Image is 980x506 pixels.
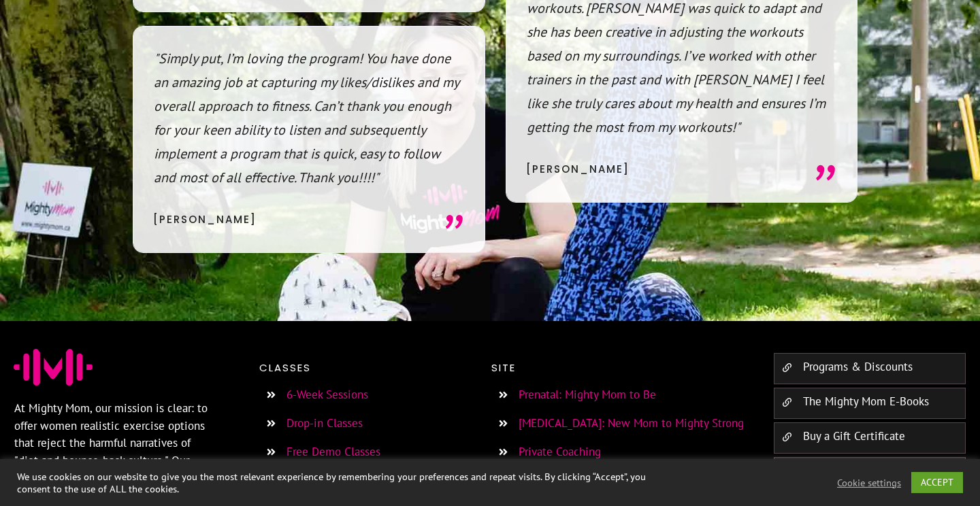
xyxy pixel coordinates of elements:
p: Classes [259,359,480,377]
a: Private Coaching [519,444,601,459]
div: " [419,211,465,272]
strong: [PERSON_NAME] [526,162,630,176]
p: Site [491,359,745,377]
a: [MEDICAL_DATA]: New Mom to Mighty Strong [519,416,744,431]
a: Drop-in Classes [287,416,363,431]
a: Buy a Gift Certificate [803,428,905,443]
div: We use cookies on our website to give you the most relevant experience by remembering your prefer... [17,471,679,495]
p: "Simply put, I’m loving the program! You have done an amazing job at capturing my likes/dislikes ... [154,47,464,190]
a: ACCEPT [911,472,963,493]
strong: [PERSON_NAME] [153,212,257,226]
a: Programs & Discounts [803,359,913,374]
a: Cookie settings [837,477,901,489]
div: " [791,161,837,229]
img: Favicon Jessica Sennet Mighty Mom Prenatal Postpartum Mom & Baby Fitness Programs Toronto Ontario... [14,349,93,386]
a: Prenatal: Mighty Mom to Be [519,387,656,402]
a: 6-Week Sessions [287,387,368,402]
a: Free Demo Classes [287,444,380,459]
a: The Mighty Mom E-Books [803,394,929,409]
